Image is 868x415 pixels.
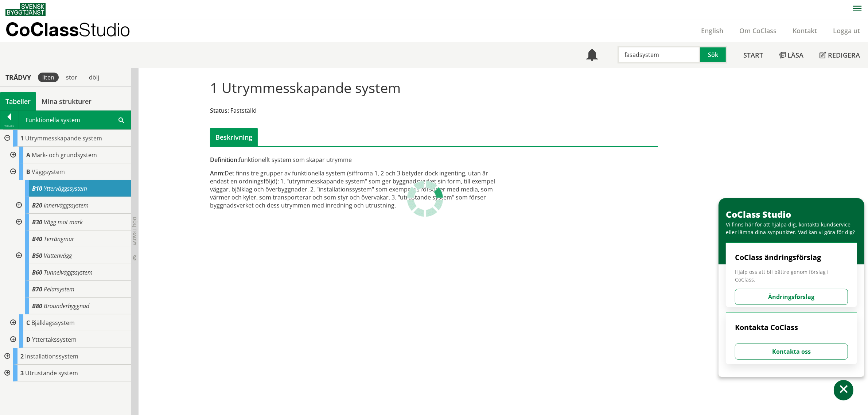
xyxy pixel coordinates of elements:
div: Funktionella system [19,111,131,129]
span: Väggsystem [32,168,65,176]
span: CoClass Studio [726,208,791,220]
span: A [26,151,30,159]
a: Mina strukturer [36,92,97,110]
span: Definition: [210,156,239,164]
span: B80 [32,302,42,310]
div: Det finns tre grupper av funktionella system (siffrorna 1, 2 och 3 betyder dock ingenting, utan ä... [210,169,505,209]
span: Pelarsystem [44,285,74,293]
span: B70 [32,285,42,293]
span: B50 [32,252,42,260]
span: Innerväggssystem [44,201,89,209]
a: Start [735,42,771,68]
span: B60 [32,268,42,276]
span: Utrymmesskapande system [25,134,102,142]
div: Vi finns här för att hjälpa dig, kontakta kundservice eller lämna dina synpunkter. Vad kan vi gör... [726,221,861,236]
div: dölj [85,73,104,82]
a: Logga ut [825,26,868,35]
span: Mark- och grundsystem [32,151,97,159]
p: CoClass [5,25,130,34]
span: Läsa [787,51,803,59]
span: 1 [20,134,24,142]
div: stor [62,73,82,82]
a: CoClassStudio [5,19,146,42]
span: Vattenvägg [44,252,72,260]
div: funktionellt system som skapar utrymme [210,156,505,164]
a: Om CoClass [731,26,785,35]
span: Status: [210,106,229,115]
span: Brounderbyggnad [44,302,89,310]
span: Sök i tabellen [118,116,124,124]
span: Bjälklagssystem [31,319,75,327]
span: Redigera [828,51,860,59]
span: Hjälp oss att bli bättre genom förslag i CoClass. [735,268,848,283]
div: Trädvy [1,73,35,81]
button: Kontakta oss [735,344,848,360]
span: Notifikationer [586,50,598,62]
img: Laddar [407,181,443,217]
span: 3 [20,369,24,377]
span: Dölj trädvy [132,217,138,245]
span: Ytterväggssystem [44,185,87,193]
span: Yttertakssystem [32,336,77,344]
span: Anm: [210,169,225,177]
a: Läsa [771,42,811,68]
button: Ändringsförslag [735,289,848,305]
span: B30 [32,218,42,226]
div: Beskrivning [210,128,258,146]
span: Installationssystem [25,352,78,360]
a: Kontakta oss [735,348,848,356]
span: Start [743,51,763,59]
span: B10 [32,185,42,193]
span: Terrängmur [44,235,74,243]
span: Studio [79,19,130,40]
h1: 1 Utrymmesskapande system [210,79,401,96]
input: Sök [618,46,700,63]
h4: CoClass ändringsförslag [735,253,848,262]
span: B40 [32,235,42,243]
button: Sök [700,46,727,63]
span: B [26,168,30,176]
span: 2 [20,352,24,360]
span: D [26,336,31,344]
span: B20 [32,201,42,209]
div: Tillbaka [0,123,19,129]
span: Vägg mot mark [44,218,83,226]
a: English [693,26,731,35]
span: Utrustande system [25,369,78,377]
a: Kontakt [785,26,825,35]
h4: Kontakta CoClass [735,323,848,332]
div: liten [38,73,59,82]
span: Fastställd [230,106,257,115]
span: Tunnelväggssystem [44,268,93,276]
img: Svensk Byggtjänst [5,3,46,16]
a: Redigera [811,42,868,68]
span: C [26,319,30,327]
